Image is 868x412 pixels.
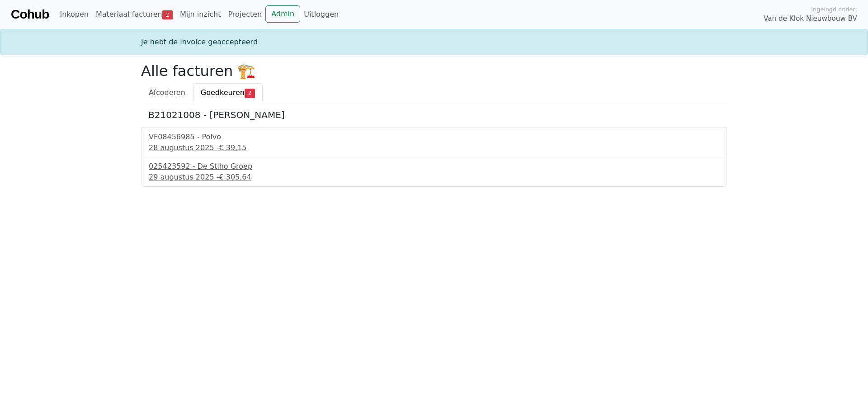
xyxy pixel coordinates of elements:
a: Goedkeuren2 [193,83,263,102]
div: 025423592 - De Stiho Groep [149,161,719,172]
a: Mijn inzicht [176,5,225,24]
div: VF08456985 - Polvo [149,132,719,142]
h2: Alle facturen 🏗️ [141,62,727,80]
a: VF08456985 - Polvo28 augustus 2025 -€ 39,15 [149,132,719,153]
span: € 305,64 [219,173,251,181]
a: Inkopen [56,5,92,24]
a: Admin [265,5,300,23]
a: Afcoderen [141,83,193,102]
span: 2 [162,10,173,19]
h5: B21021008 - [PERSON_NAME] [148,109,720,120]
div: 28 augustus 2025 - [149,142,719,153]
span: 2 [245,89,255,98]
span: Ingelogd onder: [811,5,857,14]
a: Materiaal facturen2 [92,5,176,24]
span: Goedkeuren [201,88,245,97]
a: 025423592 - De Stiho Groep29 augustus 2025 -€ 305,64 [149,161,719,183]
div: Je hebt de invoice geaccepteerd [136,37,732,47]
a: Projecten [224,5,265,24]
a: Cohub [11,4,49,25]
div: 29 augustus 2025 - [149,172,719,183]
span: Van de Klok Nieuwbouw BV [764,14,857,24]
a: Uitloggen [300,5,342,24]
span: € 39,15 [219,143,246,152]
span: Afcoderen [149,88,185,97]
